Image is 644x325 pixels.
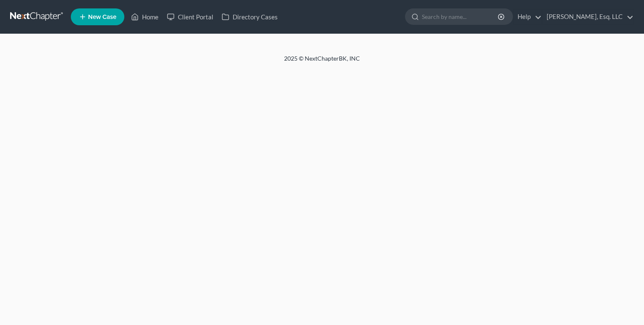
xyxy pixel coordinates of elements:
[88,14,116,20] span: New Case
[127,9,163,24] a: Home
[422,9,499,24] input: Search by name...
[82,54,562,69] div: 2025 © NextChapterBK, INC
[217,9,282,24] a: Directory Cases
[513,9,542,24] a: Help
[163,9,217,24] a: Client Portal
[542,9,633,24] a: [PERSON_NAME], Esq. LLC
